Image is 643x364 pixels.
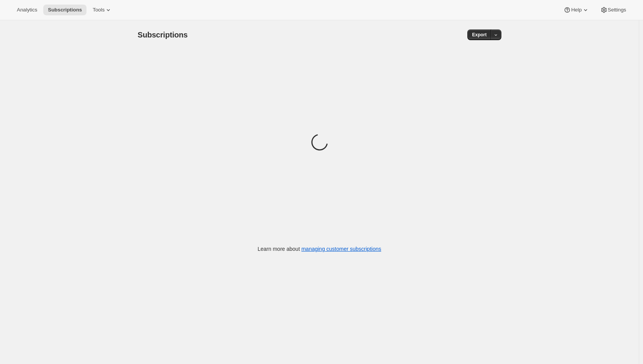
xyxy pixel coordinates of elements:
[608,7,626,13] span: Settings
[17,7,37,13] span: Analytics
[43,5,86,15] button: Subscriptions
[88,5,117,15] button: Tools
[12,5,42,15] button: Analytics
[467,29,491,40] button: Export
[138,31,188,39] span: Subscriptions
[472,32,486,38] span: Export
[301,246,381,252] a: managing customer subscriptions
[48,7,82,13] span: Subscriptions
[596,5,631,15] button: Settings
[559,5,594,15] button: Help
[571,7,581,13] span: Help
[93,7,104,13] span: Tools
[258,245,381,253] p: Learn more about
